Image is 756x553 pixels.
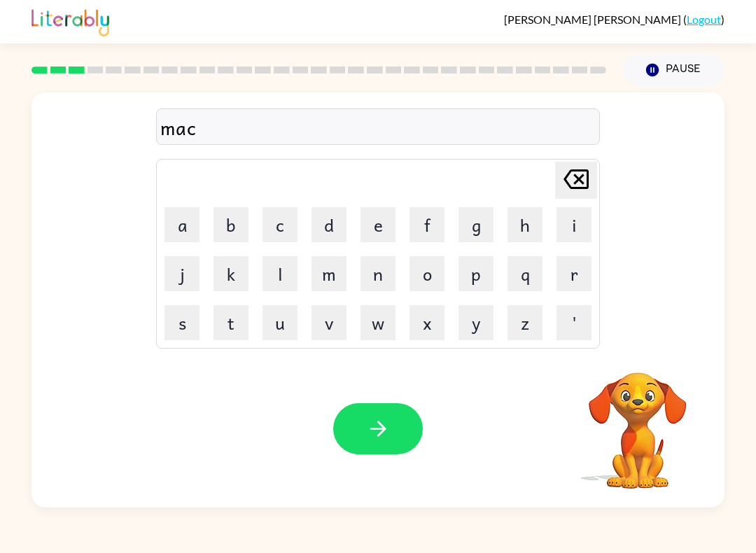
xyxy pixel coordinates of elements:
a: Logout [687,13,721,26]
button: m [311,256,346,291]
button: a [164,207,199,242]
button: r [556,256,591,291]
button: q [507,256,542,291]
img: Literably [31,6,109,36]
button: ' [556,305,591,340]
button: j [164,256,199,291]
button: u [262,305,297,340]
button: h [507,207,542,242]
button: y [458,305,493,340]
div: mac [160,113,596,142]
button: t [213,305,248,340]
button: f [409,207,444,242]
div: ( ) [504,13,724,26]
button: x [409,305,444,340]
button: w [360,305,395,340]
button: c [262,207,297,242]
button: i [556,207,591,242]
button: l [262,256,297,291]
button: v [311,305,346,340]
button: k [213,256,248,291]
button: b [213,207,248,242]
button: Pause [623,54,724,86]
video: Your browser must support playing .mp4 files to use Literably. Please try using another browser. [568,351,708,491]
span: [PERSON_NAME] [PERSON_NAME] [504,13,683,26]
button: z [507,305,542,340]
button: d [311,207,346,242]
button: p [458,256,493,291]
button: o [409,256,444,291]
button: e [360,207,395,242]
button: s [164,305,199,340]
button: n [360,256,395,291]
button: g [458,207,493,242]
